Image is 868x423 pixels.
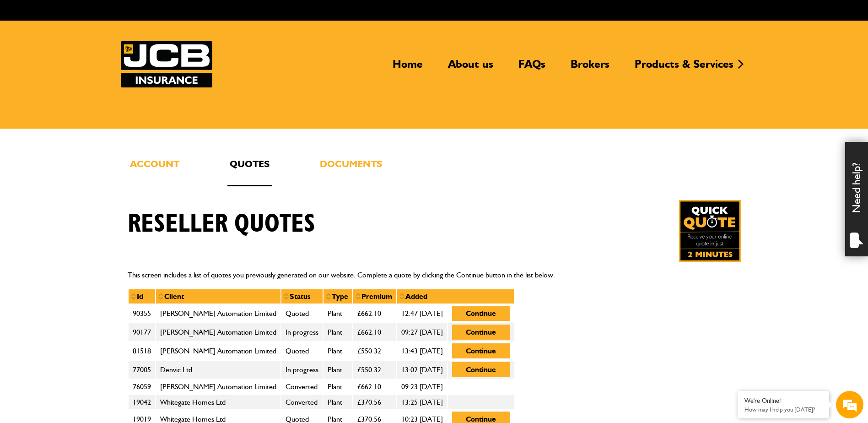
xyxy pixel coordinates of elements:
a: Get your insurance quote in just 2-minutes [679,200,741,262]
td: £550.32 [353,342,397,360]
td: 90177 [128,323,156,342]
th: Status [281,289,323,304]
td: Converted [281,379,323,395]
td: [PERSON_NAME] Automation Limited [156,379,281,395]
button: Continue [452,306,510,321]
td: 13:02 [DATE] [397,360,447,379]
button: Continue [452,343,510,358]
td: 90355 [128,304,156,323]
div: Need help? [845,142,868,256]
td: Plant [323,342,353,360]
th: Client [156,289,281,304]
a: JCB Insurance Services [121,41,212,87]
td: Plant [323,360,353,379]
p: How may I help you today? [744,406,822,413]
a: Brokers [564,57,616,78]
td: £662.10 [353,323,397,342]
td: £370.56 [353,395,397,410]
img: Quick Quote [679,200,741,262]
td: Plant [323,323,353,342]
td: Converted [281,395,323,410]
a: FAQs [512,57,552,78]
img: JCB Insurance Services logo [121,41,212,87]
th: Added [397,289,514,304]
td: Denvic Ltd [156,360,281,379]
a: Documents [318,156,384,186]
h1: Reseller quotes [128,209,315,239]
td: £550.32 [353,360,397,379]
td: £662.10 [353,379,397,395]
button: Continue [452,362,510,377]
a: About us [441,57,500,78]
td: Quoted [281,342,323,360]
a: Quotes [227,156,272,186]
th: Type [323,289,353,304]
th: Id [128,289,156,304]
p: This screen includes a list of quotes you previously generated on our website. Complete a quote b... [128,269,741,281]
a: Products & Services [628,57,740,78]
td: 76059 [128,379,156,395]
button: Continue [452,325,510,340]
td: [PERSON_NAME] Automation Limited [156,304,281,323]
a: Account [128,156,182,186]
td: Plant [323,304,353,323]
td: [PERSON_NAME] Automation Limited [156,342,281,360]
td: Plant [323,379,353,395]
td: 12:47 [DATE] [397,304,447,323]
td: Plant [323,395,353,410]
td: 81518 [128,342,156,360]
td: Whitegate Homes Ltd [156,395,281,410]
td: 13:43 [DATE] [397,342,447,360]
td: 77005 [128,360,156,379]
div: We're Online! [744,397,822,405]
td: 13:25 [DATE] [397,395,447,410]
td: £662.10 [353,304,397,323]
td: In progress [281,323,323,342]
td: In progress [281,360,323,379]
td: 09:23 [DATE] [397,379,447,395]
a: Home [386,57,430,78]
td: 19042 [128,395,156,410]
th: Premium [353,289,397,304]
td: Quoted [281,304,323,323]
td: 09:27 [DATE] [397,323,447,342]
td: [PERSON_NAME] Automation Limited [156,323,281,342]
